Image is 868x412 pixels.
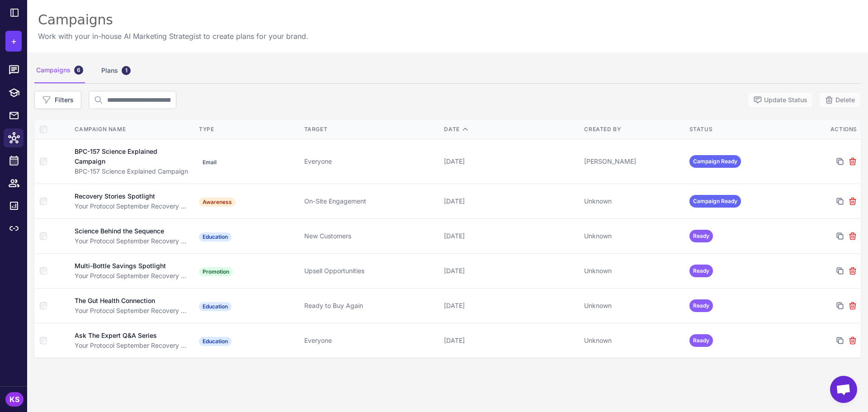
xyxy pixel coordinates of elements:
[444,196,577,206] div: [DATE]
[584,125,682,133] div: Created By
[75,341,190,350] div: Your Protocol September Recovery & Wellness Campaign
[75,191,155,201] div: Recovery Stories Spotlight
[304,125,437,133] div: Target
[584,156,682,166] div: [PERSON_NAME]
[830,376,857,403] a: Open chat
[199,337,231,346] span: Education
[304,336,437,346] div: Everyone
[304,266,437,276] div: Upsell Opportunities
[5,31,22,52] button: +
[304,156,437,166] div: Everyone
[689,125,787,133] div: Status
[304,231,437,241] div: New Customers
[689,155,741,168] span: Campaign Ready
[199,125,297,133] div: Type
[584,336,682,346] div: Unknown
[75,331,157,341] div: Ask The Expert Q&A Series
[444,125,577,133] div: Date
[304,301,437,311] div: Ready to Buy Again
[199,267,233,276] span: Promotion
[747,92,813,108] button: Update Status
[791,120,861,139] th: Actions
[34,58,85,83] div: Campaigns
[444,156,577,166] div: [DATE]
[38,11,308,29] div: Campaigns
[199,158,220,167] span: Email
[75,201,190,211] div: Your Protocol September Recovery & Wellness Campaign
[584,301,682,311] div: Unknown
[99,58,132,83] div: Plans
[75,226,164,236] div: Science Behind the Sequence
[199,302,231,311] span: Education
[75,296,155,306] div: The Gut Health Connection
[38,31,308,42] p: Work with your in-house AI Marketing Strategist to create plans for your brand.
[122,66,131,75] div: 1
[75,166,190,176] div: BPC-157 Science Explained Campaign
[75,147,181,166] div: BPC-157 Science Explained Campaign
[75,125,190,133] div: Campaign Name
[444,301,577,311] div: [DATE]
[75,236,190,246] div: Your Protocol September Recovery & Wellness Campaign
[689,195,741,208] span: Campaign Ready
[199,198,236,207] span: Awareness
[584,196,682,206] div: Unknown
[75,271,190,281] div: Your Protocol September Recovery & Wellness Campaign
[444,336,577,346] div: [DATE]
[584,266,682,276] div: Unknown
[75,261,166,271] div: Multi-Bottle Savings Spotlight
[34,91,81,109] button: Filters
[74,66,83,75] div: 6
[584,231,682,241] div: Unknown
[819,92,861,108] button: Delete
[199,232,231,242] span: Education
[5,392,24,407] div: KS
[75,306,190,316] div: Your Protocol September Recovery & Wellness Campaign
[11,34,17,48] span: +
[689,299,713,312] span: Ready
[689,334,713,347] span: Ready
[304,196,437,206] div: On-Site Engagement
[689,265,713,277] span: Ready
[444,231,577,241] div: [DATE]
[689,230,713,242] span: Ready
[444,266,577,276] div: [DATE]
